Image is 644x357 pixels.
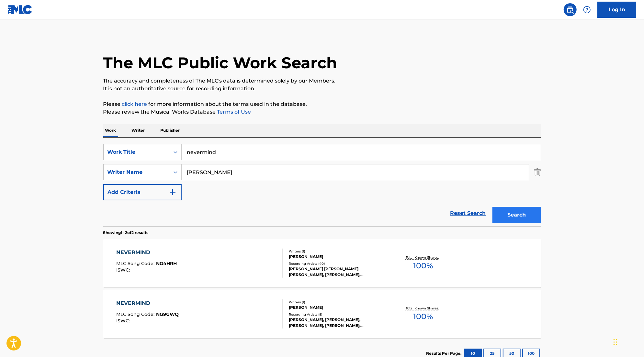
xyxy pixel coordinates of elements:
div: NEVERMIND [116,299,179,307]
p: Results Per Page: [426,351,463,356]
p: Please review the Musical Works Database [103,108,541,116]
button: Search [492,207,541,223]
div: Writer Name [107,168,166,176]
a: NEVERMINDMLC Song Code:NG9GWQISWC:Writers (1)[PERSON_NAME]Recording Artists (8)[PERSON_NAME], [PE... [103,290,541,338]
span: ISWC : [116,267,131,273]
img: Delete Criterion [534,164,541,180]
p: Total Known Shares: [406,255,440,260]
div: [PERSON_NAME] [289,305,387,310]
p: Showing 1 - 2 of 2 results [103,230,149,236]
span: 100 % [413,260,433,272]
form: Search Form [103,144,541,226]
span: NG4HRH [156,261,177,266]
a: Terms of Use [216,109,251,115]
iframe: Chat Widget [612,326,644,357]
p: Total Known Shares: [406,306,440,311]
img: MLC Logo [8,5,33,14]
img: 9d2ae6d4665cec9f34b9.svg [169,188,176,196]
div: Work Title [107,148,166,156]
a: click here [122,101,147,107]
span: ISWC : [116,318,131,324]
p: Work [103,124,118,137]
img: help [583,6,591,14]
p: The accuracy and completeness of The MLC's data is determined solely by our Members. [103,77,541,85]
div: [PERSON_NAME], [PERSON_NAME], [PERSON_NAME], [PERSON_NAME];[PERSON_NAME];[PERSON_NAME] [289,317,387,329]
img: search [566,6,574,14]
div: [PERSON_NAME] [PERSON_NAME] [PERSON_NAME], [PERSON_NAME], [PERSON_NAME], [PERSON_NAME], MAIN CHAR... [289,266,387,278]
h1: The MLC Public Work Search [103,53,337,73]
div: Writers ( 1 ) [289,249,387,254]
div: Writers ( 1 ) [289,300,387,305]
div: Recording Artists ( 8 ) [289,312,387,317]
span: MLC Song Code : [116,311,156,317]
a: Public Search [564,3,577,16]
a: Log In [597,2,636,18]
p: Please for more information about the terms used in the database. [103,100,541,108]
a: Reset Search [447,206,489,220]
div: Recording Artists ( 40 ) [289,261,387,266]
p: It is not an authoritative source for recording information. [103,85,541,93]
div: [PERSON_NAME] [289,254,387,260]
span: NG9GWQ [156,311,179,317]
div: Drag [614,332,617,352]
p: Writer [130,124,147,137]
p: Publisher [159,124,182,137]
span: MLC Song Code : [116,261,156,266]
span: 100 % [413,311,433,322]
div: NEVERMIND [116,249,177,256]
div: Help [581,3,593,16]
a: NEVERMINDMLC Song Code:NG4HRHISWC:Writers (1)[PERSON_NAME]Recording Artists (40)[PERSON_NAME] [PE... [103,239,541,287]
button: Add Criteria [103,184,182,200]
